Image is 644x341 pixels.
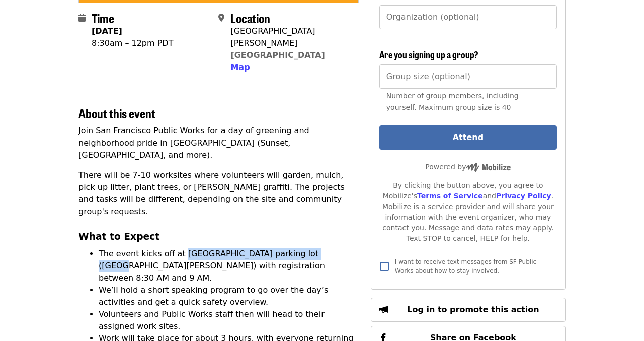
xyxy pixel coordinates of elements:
input: [object Object] [379,64,557,89]
i: map-marker-alt icon [218,13,224,23]
p: Join San Francisco Public Works for a day of greening and neighborhood pride in [GEOGRAPHIC_DATA]... [78,125,359,161]
input: Organization (optional) [379,5,557,29]
button: Log in to promote this action [371,298,566,322]
span: Time [92,9,114,27]
span: Location [230,9,270,27]
span: About this event [78,104,155,122]
h3: What to Expect [78,230,359,244]
div: 8:30am – 12pm PDT [92,37,173,49]
a: Privacy Policy [496,192,551,200]
span: Number of group members, including yourself. Maximum group size is 40 [386,92,519,111]
button: Map [230,61,250,74]
div: By clicking the button above, you agree to Mobilize's and . Mobilize is a service provider and wi... [379,180,557,244]
li: We’ll hold a short speaking program to go over the day’s activities and get a quick safety overview. [99,284,359,308]
div: [GEOGRAPHIC_DATA][PERSON_NAME] [230,25,350,49]
img: Powered by Mobilize [466,163,511,172]
li: The event kicks off at [GEOGRAPHIC_DATA] parking lot ([GEOGRAPHIC_DATA][PERSON_NAME]) with regist... [99,248,359,284]
span: Powered by [425,163,511,171]
a: Terms of Service [417,192,483,200]
i: calendar icon [78,13,86,23]
span: Map [230,62,250,72]
span: Log in to promote this action [407,305,539,314]
span: I want to receive text messages from SF Public Works about how to stay involved. [395,258,536,275]
a: [GEOGRAPHIC_DATA] [230,50,325,60]
button: Attend [379,125,557,150]
strong: [DATE] [92,26,122,36]
p: There will be 7-10 worksites where volunteers will garden, mulch, pick up litter, plant trees, or... [78,169,359,218]
span: Are you signing up a group? [379,48,478,61]
li: Volunteers and Public Works staff then will head to their assigned work sites. [99,308,359,332]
